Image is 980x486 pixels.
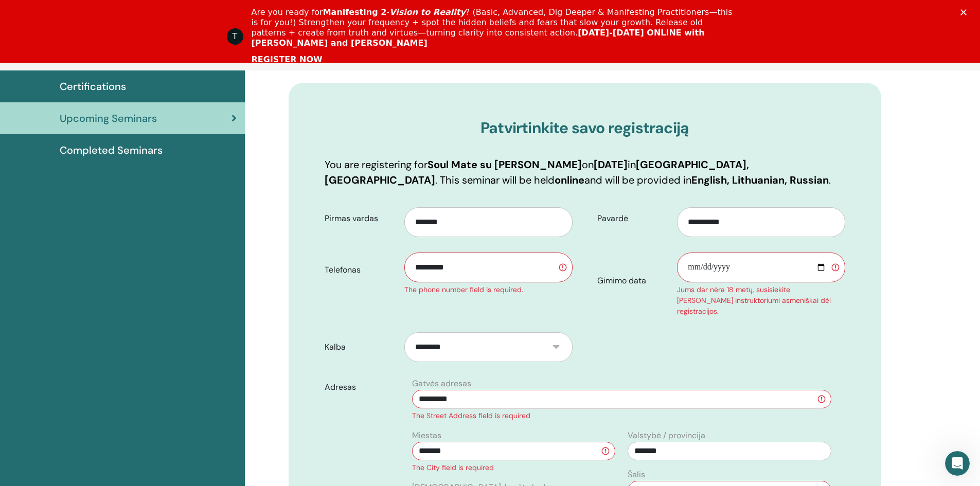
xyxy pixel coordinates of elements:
span: Completed Seminars [60,142,163,158]
b: Soul Mate su [PERSON_NAME] [427,158,582,171]
b: [DATE]-[DATE] ONLINE with [PERSON_NAME] and [PERSON_NAME] [252,28,705,48]
label: Telefonas [317,260,405,280]
label: Gatvės adresas [412,377,471,390]
div: Jums dar nėra 18 metų, susisiekite [PERSON_NAME] instruktoriumi asmeniškai dėl registracijos. [677,284,845,317]
div: The Street Address field is required [412,410,831,421]
span: Certifications [60,79,126,94]
b: Manifesting 2 [323,7,387,17]
div: Are you ready for - ? (Basic, Advanced, Dig Deeper & Manifesting Practitioners—this is for you!) ... [252,7,737,48]
label: Šalis [628,469,645,481]
b: [DATE] [594,158,628,171]
label: Miestas [412,429,441,442]
div: The phone number field is required. [404,284,572,295]
label: Adresas [317,377,406,397]
p: You are registering for on in . This seminar will be held and will be provided in . [325,157,845,188]
b: online [555,173,584,187]
div: The City field is required [412,462,615,473]
a: REGISTER NOW [252,55,323,66]
span: Upcoming Seminars [60,111,157,126]
label: Pirmas vardas [317,209,405,228]
h3: Patvirtinkite savo registraciją [325,119,845,137]
i: Vision to Reality [389,7,466,17]
b: [GEOGRAPHIC_DATA], [GEOGRAPHIC_DATA] [325,158,749,187]
label: Gimimo data [590,271,678,291]
label: Pavardė [590,209,678,228]
iframe: Intercom live chat [945,451,970,476]
label: Valstybė / provincija [628,429,705,442]
b: English, Lithuanian, Russian [691,173,829,187]
div: Uždaryti [960,9,971,15]
label: Kalba [317,337,405,357]
div: Profile image for ThetaHealing [227,28,243,45]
